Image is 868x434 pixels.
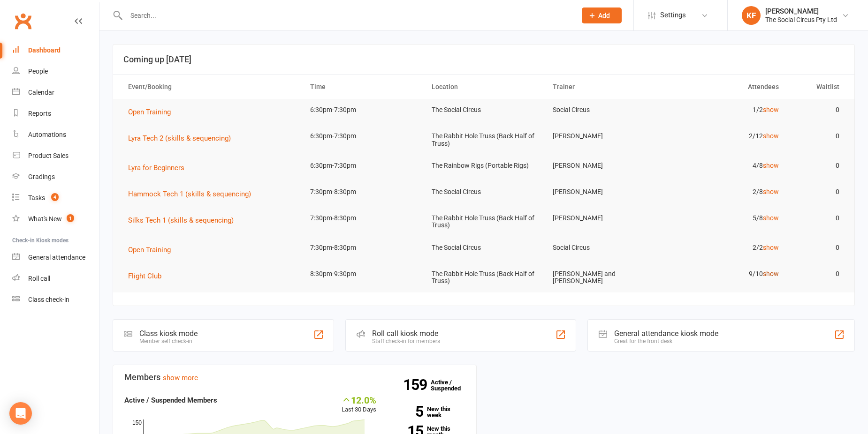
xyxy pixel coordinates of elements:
div: Roll call kiosk mode [372,329,440,338]
td: [PERSON_NAME] [544,155,666,177]
div: Product Sales [28,152,69,159]
td: 0 [787,263,848,285]
strong: 5 [390,404,423,419]
td: 6:30pm-7:30pm [302,155,423,177]
th: Attendees [666,75,787,99]
div: Reports [28,110,51,117]
a: show [763,270,779,277]
td: [PERSON_NAME] [544,125,666,147]
a: Clubworx [11,9,35,33]
button: Add [582,7,622,23]
td: 8:30pm-9:30pm [302,263,423,285]
td: 9/10 [666,263,787,285]
th: Event/Booking [120,75,302,99]
div: Staff check-in for members [372,338,440,344]
a: show [763,244,779,251]
div: Calendar [28,89,54,96]
td: The Rabbit Hole Truss (Back Half of Truss) [423,125,545,155]
td: 5/8 [666,207,787,229]
button: Open Training [128,244,177,255]
a: show [763,106,779,113]
span: Lyra Tech 2 (skills & sequencing) [128,134,231,142]
td: 2/8 [666,181,787,203]
h3: Coming up [DATE] [123,55,844,64]
a: Class kiosk mode [12,289,99,310]
td: The Social Circus [423,181,545,203]
td: 6:30pm-7:30pm [302,125,423,147]
a: show [763,162,779,169]
div: Class kiosk mode [139,329,198,338]
td: The Social Circus [423,99,545,121]
td: 0 [787,155,848,177]
td: 0 [787,237,848,259]
span: Open Training [128,246,171,254]
div: General attendance kiosk mode [614,329,718,338]
a: show [763,188,779,195]
a: show more [163,374,198,382]
a: General attendance kiosk mode [12,247,99,268]
td: 4/8 [666,155,787,177]
button: Flight Club [128,270,168,282]
span: 4 [51,193,59,201]
td: [PERSON_NAME] and [PERSON_NAME] [544,263,666,292]
td: The Rainbow Rigs (Portable Rigs) [423,155,545,177]
td: Social Circus [544,99,666,121]
div: Automations [28,131,66,138]
td: 6:30pm-7:30pm [302,99,423,121]
div: What's New [28,215,62,223]
span: Open Training [128,108,171,116]
td: 0 [787,207,848,229]
div: Member self check-in [139,338,198,344]
div: Roll call [28,275,50,282]
td: Social Circus [544,237,666,259]
span: Lyra for Beginners [128,164,184,172]
div: Gradings [28,173,55,180]
td: [PERSON_NAME] [544,181,666,203]
a: Reports [12,103,99,124]
a: Automations [12,124,99,145]
strong: 159 [403,378,431,392]
div: Last 30 Days [342,395,376,415]
th: Waitlist [787,75,848,99]
a: Roll call [12,268,99,289]
a: Tasks 4 [12,187,99,209]
a: Gradings [12,166,99,187]
span: Hammock Tech 1 (skills & sequencing) [128,190,251,198]
span: Settings [660,5,686,26]
a: 159Active / Suspended [431,372,472,398]
th: Time [302,75,423,99]
div: [PERSON_NAME] [765,7,837,15]
div: KF [742,6,761,25]
div: People [28,67,48,75]
span: Silks Tech 1 (skills & sequencing) [128,216,234,224]
span: 1 [67,214,74,222]
th: Trainer [544,75,666,99]
a: 5New this week [390,406,465,418]
div: Tasks [28,194,45,202]
div: Dashboard [28,46,61,54]
td: 0 [787,99,848,121]
a: Product Sales [12,145,99,166]
td: 7:30pm-8:30pm [302,181,423,203]
td: 7:30pm-8:30pm [302,237,423,259]
td: 0 [787,125,848,147]
button: Hammock Tech 1 (skills & sequencing) [128,188,258,200]
a: Calendar [12,82,99,103]
button: Open Training [128,106,177,118]
div: General attendance [28,254,85,261]
span: Add [598,12,610,19]
div: Class check-in [28,296,69,303]
a: show [763,132,779,140]
button: Lyra for Beginners [128,162,191,173]
td: The Rabbit Hole Truss (Back Half of Truss) [423,207,545,237]
button: Lyra Tech 2 (skills & sequencing) [128,133,237,144]
div: Open Intercom Messenger [9,402,32,425]
td: The Rabbit Hole Truss (Back Half of Truss) [423,263,545,292]
div: 12.0% [342,395,376,405]
th: Location [423,75,545,99]
a: show [763,214,779,222]
td: 0 [787,181,848,203]
input: Search... [123,9,570,22]
td: 1/2 [666,99,787,121]
a: What's New1 [12,209,99,230]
